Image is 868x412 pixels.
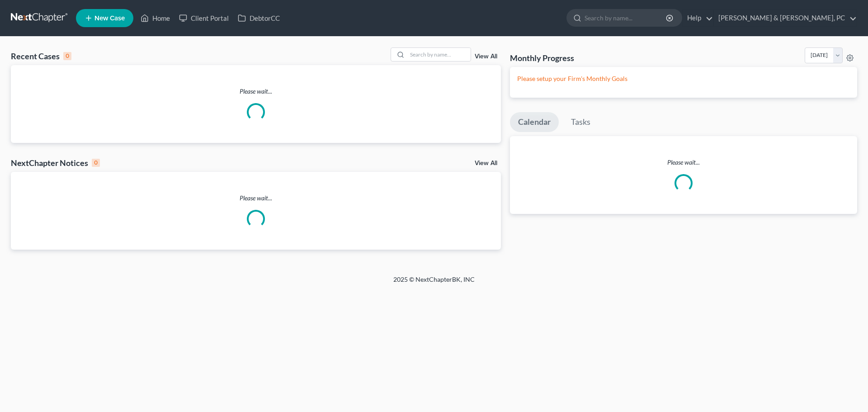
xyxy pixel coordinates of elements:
[683,10,713,26] a: Help
[11,87,501,96] p: Please wait...
[714,10,857,26] a: [PERSON_NAME] & [PERSON_NAME], PC
[510,158,857,167] p: Please wait...
[92,159,100,167] div: 0
[475,53,497,60] a: View All
[585,9,667,26] input: Search by name...
[510,112,559,132] a: Calendar
[136,10,175,26] a: Home
[175,10,233,26] a: Client Portal
[475,160,497,166] a: View All
[63,52,71,60] div: 0
[11,51,71,62] div: Recent Cases
[233,10,284,26] a: DebtorCC
[563,112,599,132] a: Tasks
[11,157,100,168] div: NextChapter Notices
[94,15,125,22] span: New Case
[510,52,574,63] h3: Monthly Progress
[407,48,471,61] input: Search by name...
[176,275,692,291] div: 2025 © NextChapterBK, INC
[517,74,850,83] p: Please setup your Firm's Monthly Goals
[11,194,501,203] p: Please wait...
